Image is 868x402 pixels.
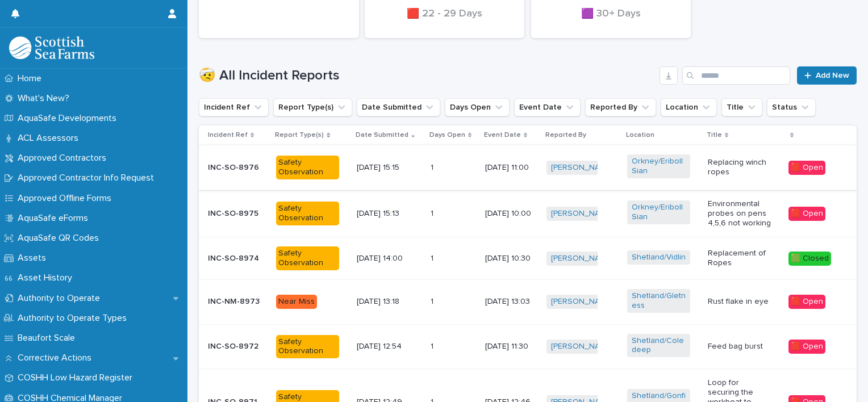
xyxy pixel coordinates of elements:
img: bPIBxiqnSb2ggTQWdOVV [9,36,94,59]
a: Orkney/Eriboll Sian [632,203,686,222]
p: AquaSafe QR Codes [13,233,108,244]
tr: INC-SO-8975Safety Observation[DATE] 15:1311 [DATE] 10:00[PERSON_NAME] Orkney/Eriboll Sian Environ... [199,190,857,237]
p: Beaufort Scale [13,333,84,344]
p: Approved Offline Forms [13,193,120,204]
p: INC-SO-8976 [208,163,267,173]
tr: INC-NM-8973Near Miss[DATE] 13:1811 [DATE] 13:03[PERSON_NAME] Shetland/Gletness Rust flake in eye🟥... [199,279,857,324]
button: Event Date [514,98,581,116]
p: Rust flake in eye [708,297,771,307]
button: Incident Ref [199,98,269,116]
p: Event Date [484,129,521,141]
button: Title [721,98,762,116]
p: AquaSafe Developments [13,113,126,124]
p: Incident Ref [208,129,248,141]
p: Title [707,129,722,141]
div: Safety Observation [276,246,339,270]
p: [DATE] 14:00 [357,254,420,263]
p: 1 [431,252,436,263]
a: Add New [797,66,857,85]
a: Shetland/Vidlin [632,253,686,262]
button: Status [767,98,816,116]
div: 🟥 22 - 29 Days [384,8,506,32]
p: [DATE] 10:30 [485,254,537,263]
p: Date Submitted [356,129,408,141]
p: INC-SO-8974 [208,254,267,263]
button: Date Submitted [357,98,440,116]
input: Search [682,66,790,85]
div: 🟥 Open [788,340,825,354]
p: Authority to Operate Types [13,313,136,324]
a: [PERSON_NAME] [551,254,613,263]
p: Feed bag burst [708,342,771,351]
p: Corrective Actions [13,353,101,363]
a: Orkney/Eriboll Sian [632,157,686,176]
p: Approved Contractors [13,153,115,164]
tr: INC-SO-8974Safety Observation[DATE] 14:0011 [DATE] 10:30[PERSON_NAME] Shetland/Vidlin Replacement... [199,237,857,280]
p: [DATE] 15:15 [357,163,420,173]
p: 1 [431,295,436,307]
span: Add New [816,72,849,79]
p: [DATE] 13:18 [357,297,420,307]
p: [DATE] 10:00 [485,209,537,219]
div: 🟥 Open [788,295,825,309]
p: Replacing winch ropes [708,158,771,177]
div: 🟩 Closed [788,252,831,266]
p: [DATE] 13:03 [485,297,537,307]
p: ACL Assessors [13,133,87,144]
button: Days Open [445,98,510,116]
p: Authority to Operate [13,293,109,304]
a: [PERSON_NAME] [551,163,613,173]
p: [DATE] 11:30 [485,342,537,351]
p: Days Open [429,129,465,141]
p: 1 [431,207,436,219]
button: Location [661,98,717,116]
div: 🟥 Open [788,161,825,175]
p: [DATE] 11:00 [485,163,537,173]
div: Safety Observation [276,156,339,179]
p: AquaSafe eForms [13,213,97,224]
p: INC-SO-8972 [208,342,267,351]
div: 🟥 Open [788,207,825,221]
p: [DATE] 15:13 [357,209,420,219]
p: What's New? [13,93,78,104]
div: Near Miss [276,295,317,309]
p: Report Type(s) [275,129,324,141]
a: [PERSON_NAME] [551,342,613,351]
div: Safety Observation [276,335,339,359]
p: Location [626,129,654,141]
button: Reported By [585,98,656,116]
p: Asset History [13,273,81,283]
p: Reported By [545,129,586,141]
p: [DATE] 12:54 [357,342,420,351]
p: INC-NM-8973 [208,297,267,307]
h1: 🤕 All Incident Reports [199,68,655,84]
p: Approved Contractor Info Request [13,173,163,183]
a: Shetland/Coledeep [632,336,686,355]
p: Environmental probes on pens 4,5,6 not working [708,199,771,228]
p: 1 [431,161,436,173]
p: Assets [13,253,55,263]
p: INC-SO-8975 [208,209,267,219]
div: 🟪 30+ Days [550,8,672,32]
p: 1 [431,340,436,351]
p: COSHH Low Hazard Register [13,372,141,383]
p: Home [13,73,51,84]
button: Report Type(s) [273,98,352,116]
div: Safety Observation [276,202,339,225]
a: Shetland/Gletness [632,291,686,311]
tr: INC-SO-8976Safety Observation[DATE] 15:1511 [DATE] 11:00[PERSON_NAME] Orkney/Eriboll Sian Replaci... [199,145,857,190]
a: [PERSON_NAME] [551,297,613,307]
p: Replacement of Ropes [708,249,771,268]
tr: INC-SO-8972Safety Observation[DATE] 12:5411 [DATE] 11:30[PERSON_NAME] Shetland/Coledeep Feed bag ... [199,324,857,369]
a: [PERSON_NAME] [551,209,613,219]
